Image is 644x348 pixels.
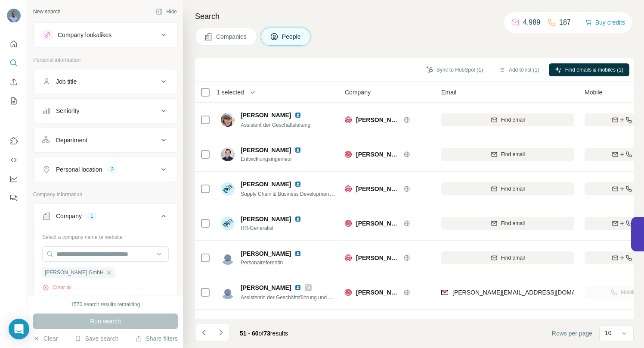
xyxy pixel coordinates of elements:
[56,136,87,144] div: Department
[240,330,288,337] span: results
[240,330,259,337] span: 51 - 60
[34,71,177,92] button: Job title
[241,294,378,301] span: Assistentin der Geschäftsführung und Teamleitung Empfang
[74,334,118,343] button: Save search
[56,107,79,115] div: Seniority
[212,324,229,341] button: Navigate to next page
[441,288,448,297] img: provider findymail logo
[294,250,301,257] img: LinkedIn logo
[263,330,270,337] span: 73
[441,88,456,97] span: Email
[241,122,310,128] span: Assistent der Geschäftsleitung
[552,329,592,338] span: Rows per page
[565,66,623,74] span: Find emails & mobiles (1)
[42,230,169,241] div: Select a company name or website
[259,330,264,337] span: of
[441,217,574,230] button: Find email
[241,319,291,326] span: [PERSON_NAME]
[559,17,571,28] p: 187
[282,32,302,41] span: People
[33,56,178,64] p: Personal information
[34,206,177,230] button: Company1
[356,219,399,228] span: [PERSON_NAME] GmbH
[221,216,235,230] img: Avatar
[356,150,399,159] span: [PERSON_NAME] GmbH
[356,116,399,124] span: [PERSON_NAME] GmbH
[221,285,235,299] img: Avatar
[135,334,178,343] button: Share filters
[241,259,312,266] span: Personalreferentin
[241,111,291,119] span: [PERSON_NAME]
[241,146,291,154] span: [PERSON_NAME]
[345,289,352,296] img: Logo of Möhlenhoff GmbH
[241,155,312,163] span: Entwicklungsingenieur
[294,112,301,119] img: LinkedIn logo
[241,215,291,223] span: [PERSON_NAME]
[221,147,235,161] img: Avatar
[294,319,301,326] img: LinkedIn logo
[7,152,21,168] button: Use Surfe API
[294,181,301,188] img: LinkedIn logo
[501,254,525,262] span: Find email
[56,212,82,220] div: Company
[345,88,371,97] span: Company
[42,284,71,292] button: Clear all
[7,133,21,149] button: Use Surfe on LinkedIn
[420,63,489,76] button: Sync to HubSpot (1)
[45,269,104,276] span: [PERSON_NAME] GmbH
[441,148,574,161] button: Find email
[71,301,140,308] div: 1570 search results remaining
[34,100,177,121] button: Seniority
[345,116,352,123] img: Logo of Möhlenhoff GmbH
[345,151,352,158] img: Logo of Möhlenhoff GmbH
[34,130,177,150] button: Department
[33,191,178,198] p: Company information
[294,147,301,154] img: LinkedIn logo
[195,324,212,341] button: Navigate to previous page
[216,32,248,41] span: Companies
[7,55,21,71] button: Search
[523,17,540,28] p: 4,989
[9,319,29,339] div: Open Intercom Messenger
[549,63,629,76] button: Find emails & mobiles (1)
[441,251,574,264] button: Find email
[7,74,21,90] button: Enrich CSV
[452,289,604,296] span: [PERSON_NAME][EMAIL_ADDRESS][DOMAIN_NAME]
[33,334,58,343] button: Clear
[150,5,183,18] button: Hide
[294,284,301,291] img: LinkedIn logo
[605,329,612,337] p: 10
[501,185,525,193] span: Find email
[585,16,625,28] button: Buy credits
[195,10,634,22] h4: Search
[441,182,574,195] button: Find email
[345,220,352,227] img: Logo of Möhlenhoff GmbH
[241,249,291,258] span: [PERSON_NAME]
[441,113,574,126] button: Find email
[356,254,399,262] span: [PERSON_NAME] GmbH
[241,283,291,292] span: [PERSON_NAME]
[217,88,244,97] span: 1 selected
[87,212,97,220] div: 1
[221,251,235,265] img: Avatar
[7,190,21,206] button: Feedback
[7,171,21,187] button: Dashboard
[58,31,111,39] div: Company lookalikes
[33,8,60,16] div: New search
[501,150,525,158] span: Find email
[241,190,406,197] span: Supply Chain & Business Development - [GEOGRAPHIC_DATA] market
[56,165,102,174] div: Personal location
[107,166,117,173] div: 2
[356,185,399,193] span: [PERSON_NAME] GmbH
[241,180,291,188] span: [PERSON_NAME]
[501,116,525,124] span: Find email
[221,182,235,196] img: Avatar
[221,113,235,127] img: Avatar
[34,25,177,45] button: Company lookalikes
[501,219,525,227] span: Find email
[345,185,352,192] img: Logo of Möhlenhoff GmbH
[7,36,21,52] button: Quick start
[7,9,21,22] img: Avatar
[294,216,301,223] img: LinkedIn logo
[492,63,545,76] button: Add to list (1)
